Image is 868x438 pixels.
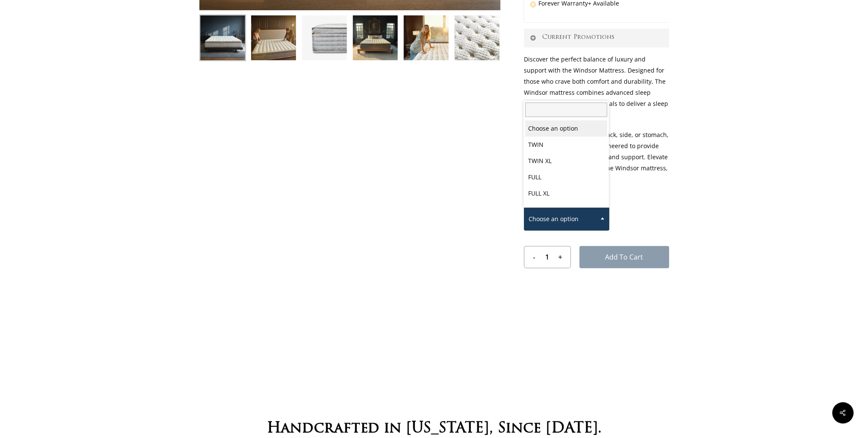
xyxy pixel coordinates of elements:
[524,54,669,129] p: Discover the perfect balance of luxury and support with the Windsor Mattress. Designed for those ...
[525,120,607,137] li: Choose an option
[524,207,609,231] span: Choose an option
[524,29,669,47] a: Current Promotions
[555,246,570,268] input: +
[532,278,660,302] iframe: Secure express checkout frame
[539,246,555,268] input: Product quantity
[525,137,607,153] li: TWIN
[250,15,297,61] img: Windsor-Condo-Shoot-Joane-and-eric feel the plush pillow top.
[301,15,348,61] img: Windsor-Side-Profile-HD-Closeup
[199,15,246,61] img: Windsor In Studio
[352,15,398,61] img: Windsor In NH Manor
[579,246,669,268] button: Add to cart
[525,201,607,218] li: QUEEN
[524,210,609,228] span: Choose an option
[525,185,607,201] li: FULL XL
[525,169,607,185] li: FULL
[525,153,607,169] li: TWIN XL
[524,246,539,268] input: -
